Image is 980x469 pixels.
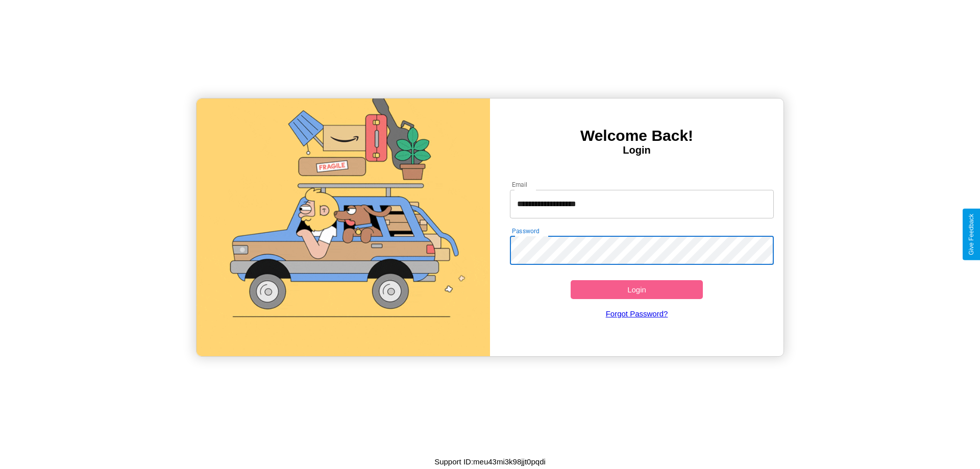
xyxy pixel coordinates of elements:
[490,144,783,156] h4: Login
[505,299,769,328] a: Forgot Password?
[571,280,703,299] button: Login
[490,127,783,144] h3: Welcome Back!
[434,455,546,468] p: Support ID: meu43mi3k98jjt0pqdi
[512,227,539,235] label: Password
[512,180,528,189] label: Email
[197,98,490,356] img: gif
[968,214,975,255] div: Give Feedback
